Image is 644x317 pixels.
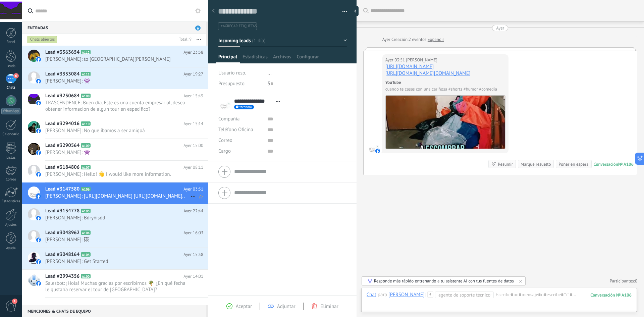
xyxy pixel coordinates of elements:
div: Resumir [498,161,513,167]
span: Eliminar [321,303,338,310]
div: Total: 9 [176,36,192,43]
span: [PERSON_NAME]: 👾 [45,78,191,84]
div: Ajustes [1,223,21,227]
div: Cargo [218,146,262,157]
span: [PERSON_NAME]: Bdryñisdd [45,215,191,221]
div: Ayer [496,25,504,31]
span: Ayer 15:14 [183,120,203,127]
span: para [378,292,387,298]
div: Ayer 03:51 [385,57,406,63]
span: A110 [81,121,91,126]
span: Usuario resp. [218,70,246,76]
span: Lead #3363654 [45,49,79,56]
span: facebook [239,105,252,109]
span: Lead #3290564 [45,142,79,149]
span: A106 [81,187,91,191]
span: : [425,292,426,298]
span: Agente de soporte técnico [438,292,487,298]
span: Lead #3048164 [45,251,79,258]
div: Ocultar [352,6,359,16]
div: Correo [1,177,21,182]
a: [URL][DOMAIN_NAME] [385,63,434,70]
span: Antonio Vasquez [367,141,379,153]
div: Marque resuelto [521,161,551,167]
a: Lead #3333084 A111 Ayer 19:27 [PERSON_NAME]: 👾 [22,67,208,89]
div: Listas [1,156,21,160]
a: Lead #3250684 A108 Ayer 15:45 TRASCENDENCE: Buen día. Este es una cuenta empresarial, desea obten... [22,89,208,117]
div: Ayuda [1,246,21,251]
span: Archivos [273,54,291,63]
span: [PERSON_NAME]: Get Started [45,258,191,265]
div: Entradas [22,21,206,34]
span: A103 [81,252,91,257]
span: Presupuesto [218,81,245,87]
div: 106 [590,292,632,298]
span: Salesbot: ¡Hola! Muchas gracias por escribirnos 🌴 ¿En qué fecha le gustaría reservar el tour de [... [45,280,191,293]
span: 2 eventos [409,36,426,43]
img: facebook-sm.svg [375,149,380,153]
span: TRASCENDENCE: Buen día. Este es una cuenta empresarial, desea obtener informacion de algun tour e... [45,100,191,112]
a: YouTube [385,80,401,85]
span: Adjuntar [277,303,296,310]
span: Aceptar [236,303,252,310]
a: Lead #3184806 A107 Ayer 08:11 [PERSON_NAME]: Hello! 👋 I would like more information. [22,161,208,182]
div: Creación: [382,36,444,43]
span: 1 [12,299,17,304]
a: [URL][DOMAIN_NAME][DOMAIN_NAME] [385,70,471,76]
span: 6 [13,73,19,78]
button: Correo [218,135,232,146]
span: Estadísticas [243,54,268,63]
div: $ [268,78,347,89]
a: Lead #3048962 A104 Ayer 16:03 [PERSON_NAME]: 🖼 [22,226,208,248]
span: Lead #3184806 [45,164,79,171]
div: Menciones & Chats de equipo [22,305,206,317]
span: [PERSON_NAME]: to [GEOGRAPHIC_DATA][PERSON_NAME] [45,56,191,62]
span: A107 [81,165,91,169]
span: Lead #3333084 [45,71,79,77]
div: № A106 [618,161,634,167]
img: facebook-sm.svg [36,259,41,264]
span: A104 [81,230,91,235]
span: 0 [635,278,637,284]
div: Poner en espera [558,161,588,167]
img: facebook-sm.svg [36,216,41,220]
span: 6 [195,25,201,31]
span: A100 [81,274,91,278]
span: ... [268,70,272,76]
div: Estadísticas [1,199,21,204]
span: Ayer 23:58 [183,49,203,56]
span: A105 [81,209,91,213]
img: facebook-sm.svg [36,150,41,155]
span: Correo [218,137,232,144]
div: Calendario [1,132,21,137]
span: Ayer 15:58 [183,251,203,258]
span: A109 [81,143,91,148]
div: Antonio Vasquez [388,292,425,298]
span: Lead #3250684 [45,93,79,99]
span: A108 [81,94,91,98]
span: Ayer 14:01 [183,273,203,280]
div: Compañía [218,114,262,124]
span: Ayer 08:11 [183,164,203,171]
button: Teléfono Oficina [218,124,253,135]
span: Configurar [297,54,319,63]
img: facebook-sm.svg [36,172,41,177]
span: Lead #3134778 [45,208,79,214]
img: facebook-sm.svg [36,281,41,286]
span: Lead #3048962 [45,229,79,236]
a: Lead #3363654 A112 Ayer 23:58 [PERSON_NAME]: to [GEOGRAPHIC_DATA][PERSON_NAME] [22,46,208,67]
div: Chats abiertos [28,36,57,44]
span: #agregar etiquetas [221,24,257,29]
button: Agente de soporte técnico [435,292,494,298]
span: Ayer 19:27 [183,71,203,77]
span: Lead #3294016 [45,120,79,127]
span: [PERSON_NAME]: 👾 [45,149,191,156]
div: Conversación [594,161,618,167]
span: Ayer 15:00 [183,142,203,149]
a: Participantes:0 [610,278,637,284]
div: Chats [1,86,21,90]
span: [PERSON_NAME]: Hello! 👋 I would like more information. [45,171,191,177]
span: A111 [81,72,91,76]
div: Usuario resp. [218,68,263,78]
a: Lead #2994356 A100 Ayer 14:01 Salesbot: ¡Hola! Muchas gracias por escribirnos 🌴 ¿En qué fecha le ... [22,270,208,297]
